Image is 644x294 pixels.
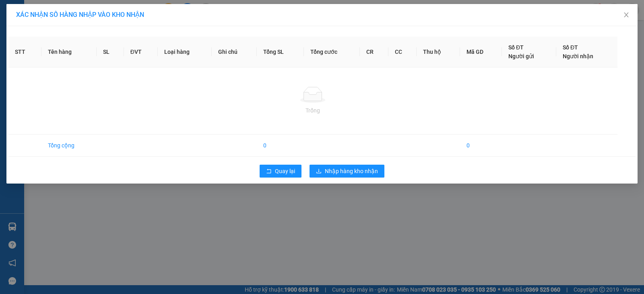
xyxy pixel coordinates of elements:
[563,44,578,51] span: Số ĐT
[260,165,301,178] button: rollbackQuay lại
[325,167,378,176] span: Nhập hàng kho nhận
[460,135,502,157] td: 0
[360,37,388,67] th: CR
[275,167,295,176] span: Quay lại
[388,37,417,67] th: CC
[460,37,502,67] th: Mã GD
[16,11,144,18] span: XÁC NHẬN SỐ HÀNG NHẬP VÀO KHO NHẬN
[8,37,41,67] th: STT
[41,37,97,67] th: Tên hàng
[417,37,460,67] th: Thu hộ
[266,168,272,175] span: rollback
[158,37,212,67] th: Loại hàng
[304,37,360,67] th: Tổng cước
[257,37,304,67] th: Tổng SL
[623,12,630,18] span: close
[508,53,534,59] span: Người gửi
[41,135,97,157] td: Tổng cộng
[316,168,322,175] span: download
[15,106,611,115] div: Trống
[257,135,304,157] td: 0
[97,37,124,67] th: SL
[508,44,524,51] span: Số ĐT
[124,37,158,67] th: ĐVT
[310,165,384,178] button: downloadNhập hàng kho nhận
[563,53,593,59] span: Người nhận
[212,37,257,67] th: Ghi chú
[615,4,638,27] button: Close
